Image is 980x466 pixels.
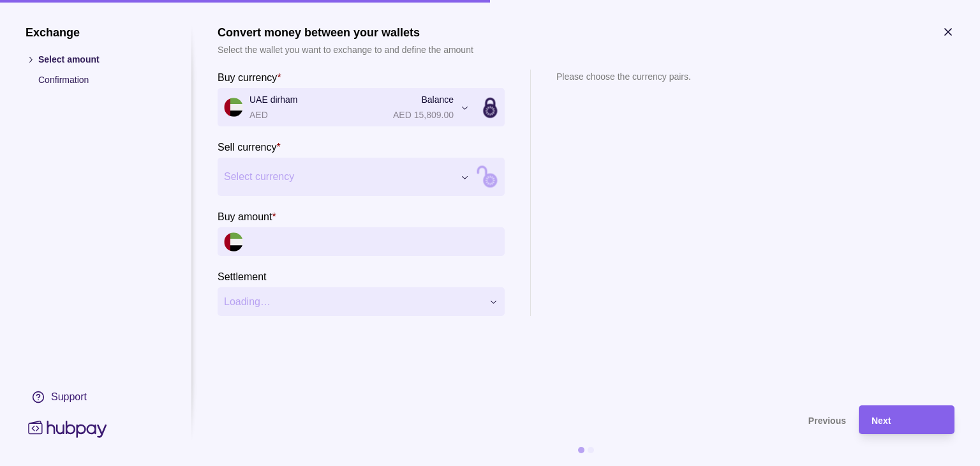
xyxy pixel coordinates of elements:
[218,269,266,284] label: Settlement
[38,52,166,66] p: Select amount
[218,70,281,85] label: Buy currency
[872,416,891,426] span: Next
[26,384,166,410] a: Support
[218,139,281,154] label: Sell currency
[218,142,276,153] p: Sell currency
[218,26,473,40] h1: Convert money between your wallets
[808,416,846,426] span: Previous
[224,232,243,252] img: ae
[51,390,87,404] div: Support
[218,271,266,282] p: Settlement
[218,72,277,83] p: Buy currency
[38,73,166,87] p: Confirmation
[218,43,473,57] p: Select the wallet you want to exchange to and define the amount
[26,26,166,40] h1: Exchange
[218,405,846,434] button: Previous
[218,211,272,222] p: Buy amount
[249,227,498,256] input: amount
[859,405,954,434] button: Next
[556,70,691,84] p: Please choose the currency pairs.
[218,209,276,224] label: Buy amount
